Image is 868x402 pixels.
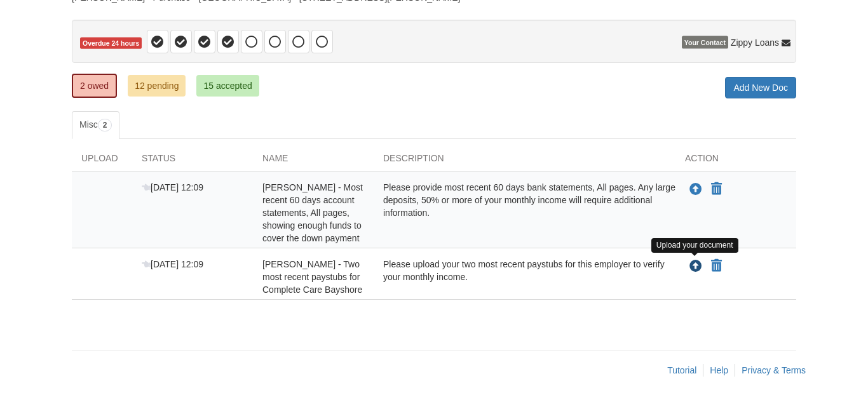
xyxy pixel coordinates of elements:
[731,36,779,49] span: Zippy Loans
[725,77,796,98] a: Add New Doc
[98,119,112,131] span: 2
[688,181,703,198] button: Upload Alison Falby - Most recent 60 days account statements, All pages, showing enough funds to ...
[675,152,796,171] div: Action
[682,36,728,49] span: Your Contact
[710,182,723,197] button: Declare Alison Falby - Most recent 60 days account statements, All pages, showing enough funds to...
[128,75,186,97] a: 12 pending
[374,152,675,171] div: Description
[142,182,203,192] span: [DATE] 12:09
[196,75,259,97] a: 15 accepted
[72,74,117,98] a: 2 owed
[374,181,675,245] div: Please provide most recent 60 days bank statements, All pages. Any large deposits, 50% or more of...
[132,152,253,171] div: Status
[667,365,696,375] a: Tutorial
[651,238,738,253] div: Upload your document
[253,152,374,171] div: Name
[262,182,363,243] span: [PERSON_NAME] - Most recent 60 days account statements, All pages, showing enough funds to cover ...
[742,365,806,375] a: Privacy & Terms
[72,111,119,139] a: Misc
[688,258,703,274] button: Upload Alison Falby - Two most recent paystubs for Complete Care Bayshore
[374,258,675,296] div: Please upload your two most recent paystubs for this employer to verify your monthly income.
[72,152,132,171] div: Upload
[262,259,362,295] span: [PERSON_NAME] - Two most recent paystubs for Complete Care Bayshore
[710,258,723,274] button: Declare Alison Falby - Two most recent paystubs for Complete Care Bayshore not applicable
[710,365,728,375] a: Help
[142,259,203,269] span: [DATE] 12:09
[80,37,142,50] span: Overdue 24 hours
